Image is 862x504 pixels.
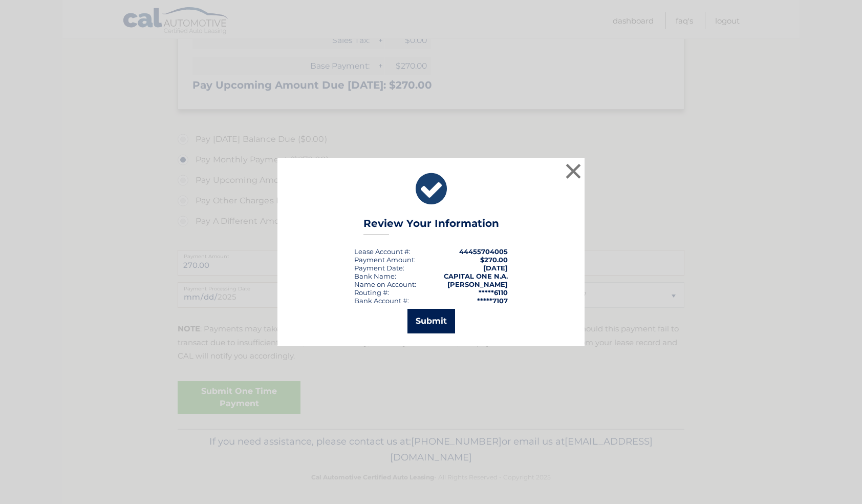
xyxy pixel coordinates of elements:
[354,264,403,272] span: Payment Date
[354,247,411,256] div: Lease Account #:
[363,217,499,235] h3: Review Your Information
[354,288,389,297] div: Routing #:
[563,161,584,181] button: ×
[459,247,508,256] strong: 44455704005
[444,272,508,280] strong: CAPITAL ONE N.A.
[354,280,416,288] div: Name on Account:
[407,309,455,333] button: Submit
[483,264,508,272] span: [DATE]
[354,264,404,272] div: :
[354,256,416,264] div: Payment Amount:
[447,280,508,288] strong: [PERSON_NAME]
[480,256,508,264] span: $270.00
[354,297,409,305] div: Bank Account #:
[354,272,396,280] div: Bank Name:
